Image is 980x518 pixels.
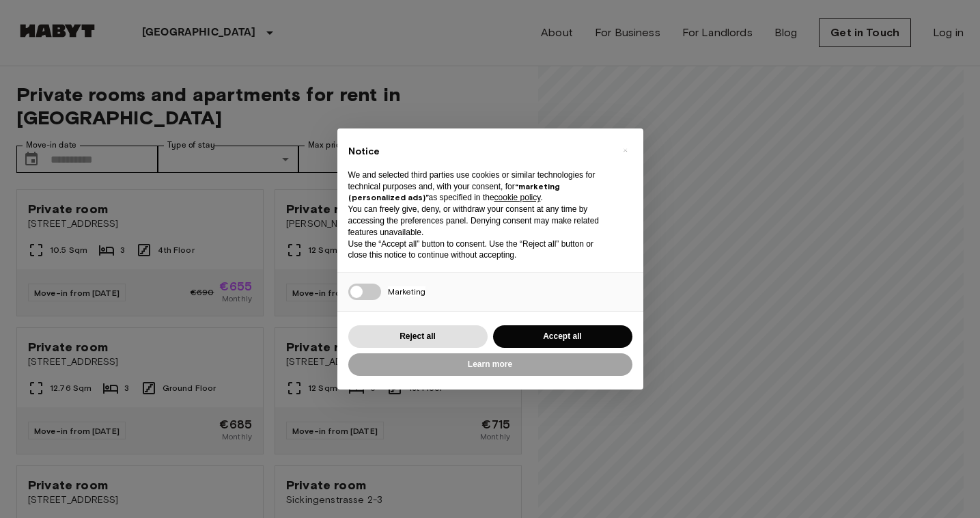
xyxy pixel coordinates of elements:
a: cookie policy [494,193,541,202]
button: Learn more [348,353,632,376]
p: You can freely give, deny, or withdraw your consent at any time by accessing the preferences pane... [348,204,611,238]
span: × [623,142,628,159]
h2: Notice [348,145,611,159]
button: Accept all [493,325,632,348]
strong: “marketing (personalized ads)” [348,181,560,203]
button: Reject all [348,325,488,348]
p: We and selected third parties use cookies or similar technologies for technical purposes and, wit... [348,169,611,204]
p: Use the “Accept all” button to consent. Use the “Reject all” button or close this notice to conti... [348,238,611,262]
span: Marketing [388,286,425,297]
button: Close this notice [615,139,636,161]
